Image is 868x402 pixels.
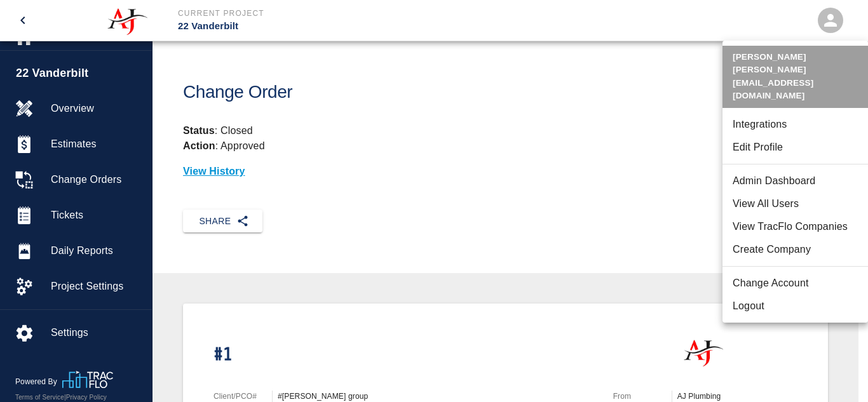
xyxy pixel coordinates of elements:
[722,113,868,136] li: Integrations
[733,65,813,100] strong: [PERSON_NAME][EMAIL_ADDRESS][DOMAIN_NAME]
[722,215,868,238] li: View TracFlo Companies
[733,52,806,62] strong: [PERSON_NAME]
[804,341,868,402] iframe: Chat Widget
[722,136,868,159] li: Edit Profile
[722,192,868,215] li: View All Users
[722,272,868,295] li: Change Account
[722,170,868,192] li: Admin Dashboard
[722,238,868,261] li: Create Company
[722,295,868,318] li: Logout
